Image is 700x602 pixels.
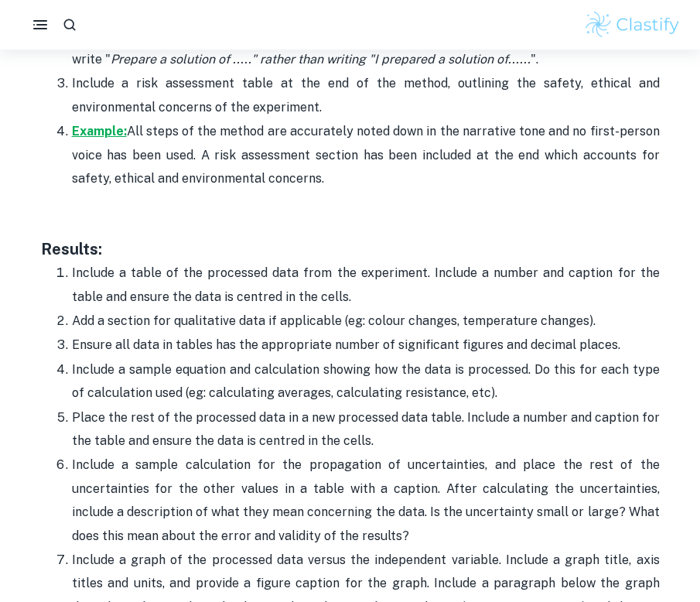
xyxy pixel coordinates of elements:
h3: Results: [41,238,660,261]
p: Add a section for qualitative data if applicable (eg: colour changes, temperature changes). [72,310,660,333]
a: Example: [72,124,127,139]
p: Ensure all data in tables has the appropriate number of significant figures and decimal places. [72,333,660,357]
p: Include a sample equation and calculation showing how the data is processed. Do this for each typ... [72,358,660,405]
i: Prepare a solution of ....." rather than writing "I prepared a solution of...... [111,52,531,67]
p: Place the rest of the processed data in a new processed data table. Include a number and caption ... [72,406,660,453]
p: Include a sample calculation for the propagation of uncertainties, and place the rest of the unce... [72,453,660,548]
img: Clastify logo [583,9,681,40]
p: Include a risk assessment table at the end of the method, outlining the safety, ethical and envir... [72,72,660,119]
p: All steps of the method are accurately noted down in the narrative tone and no first-person voice... [72,120,660,190]
p: Include a table of the processed data from the experiment. Include a number and caption for the t... [72,262,660,309]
